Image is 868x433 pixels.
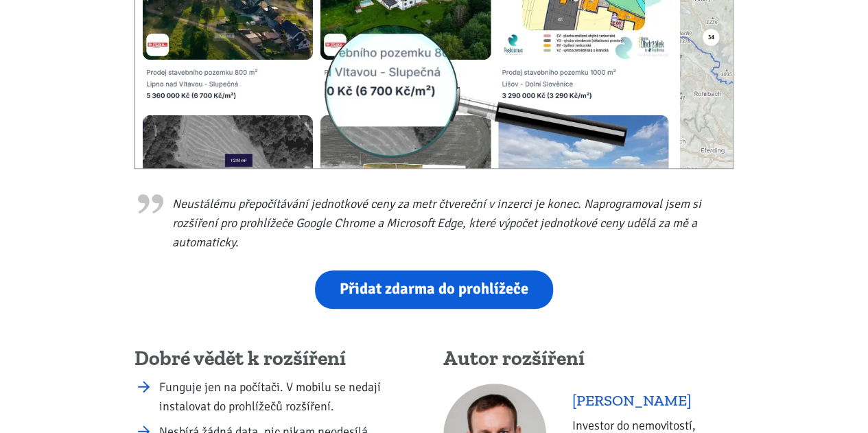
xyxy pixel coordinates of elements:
h4: Autor rozšíření [443,346,734,372]
blockquote: Neustálému přepočítávání jednotkové ceny za metr čtvereční v inzerci je konec. Naprogramoval jsem... [134,187,734,252]
h5: [PERSON_NAME] [572,391,734,410]
a: Přidat zdarma do prohlížeče [315,270,553,308]
li: Funguje jen na počítači. V mobilu se nedají instalovat do prohlížečů rozšíření. [159,377,425,416]
h4: Dobré vědět k rozšíření [134,346,425,372]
